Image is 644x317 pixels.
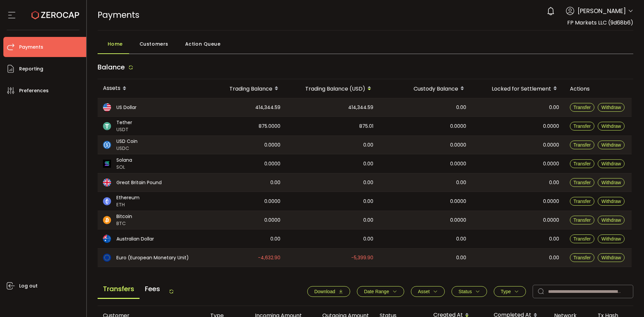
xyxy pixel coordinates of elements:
button: Withdraw [598,178,625,187]
img: gbp_portfolio.svg [103,178,111,187]
span: 414,344.59 [348,104,373,111]
span: 414,344.59 [255,104,280,111]
span: USD Coin [116,138,138,145]
span: Solana [116,157,132,164]
span: Payments [19,42,43,52]
span: Great Britain Pound [116,179,162,186]
button: Transfer [570,159,595,168]
span: Withdraw [601,180,621,185]
span: FP Markets LLC (9d68b6) [567,19,633,27]
span: Transfer [574,142,591,148]
span: Fees [140,280,165,298]
button: Withdraw [598,159,625,168]
span: 0.0000 [450,198,466,205]
span: 0.00 [549,254,559,262]
button: Transfer [570,103,595,112]
span: 0.00 [549,235,559,243]
img: usd_portfolio.svg [103,103,111,111]
span: 0.00 [363,179,373,187]
button: Withdraw [598,141,625,149]
span: 0.0000 [450,122,466,130]
button: Transfer [570,122,595,130]
span: 0.00 [456,254,466,262]
button: Withdraw [598,216,625,224]
img: eth_portfolio.svg [103,197,111,205]
span: Transfer [574,105,591,110]
img: usdt_portfolio.svg [103,122,111,130]
span: Home [108,37,123,51]
div: Locked for Settlement [472,83,565,94]
span: Transfers [98,280,140,299]
button: Date Range [357,286,404,297]
button: Withdraw [598,197,625,206]
span: Reporting [19,64,43,74]
button: Transfer [570,234,595,243]
span: Transfer [574,199,591,204]
iframe: Chat Widget [610,285,644,317]
button: Transfer [570,197,595,206]
span: Transfer [574,217,591,223]
span: Withdraw [601,255,621,260]
span: 0.00 [363,235,373,243]
span: Withdraw [601,217,621,223]
div: Trading Balance (USD) [286,83,379,94]
span: SOL [116,164,132,171]
span: 0.00 [363,216,373,224]
span: 875.01 [359,122,373,130]
button: Transfer [570,141,595,149]
span: -5,399.90 [351,254,373,262]
span: [PERSON_NAME] [578,6,626,15]
span: Australian Dollar [116,235,154,243]
span: Ethereum [116,194,140,201]
span: Withdraw [601,161,621,166]
span: Action Queue [185,37,221,51]
button: Transfer [570,216,595,224]
button: Withdraw [598,122,625,130]
button: Download [307,286,350,297]
div: Custody Balance [379,83,472,94]
span: ETH [116,201,140,208]
span: Type [501,289,511,294]
button: Transfer [570,253,595,262]
span: Download [314,289,335,294]
span: USDT [116,126,132,133]
span: 0.00 [456,179,466,187]
span: Date Range [364,289,389,294]
span: Log out [19,281,38,291]
span: US Dollar [116,104,137,111]
span: Bitcoin [116,213,132,220]
div: Trading Balance [202,83,286,94]
span: Asset [418,289,430,294]
span: 0.0000 [264,141,280,149]
span: 0.0000 [543,141,559,149]
span: Withdraw [601,123,621,129]
span: 0.0000 [543,160,559,168]
span: Withdraw [601,236,621,242]
span: Withdraw [601,199,621,204]
span: Balance [98,62,125,72]
span: 0.00 [270,235,280,243]
button: Withdraw [598,103,625,112]
span: 875.0000 [259,122,280,130]
img: aud_portfolio.svg [103,235,111,243]
span: Payments [98,9,140,21]
span: -4,632.90 [258,254,280,262]
span: 0.0000 [543,216,559,224]
span: 0.0000 [450,141,466,149]
span: 0.0000 [543,198,559,205]
button: Withdraw [598,234,625,243]
span: 0.0000 [450,216,466,224]
button: Status [451,286,487,297]
span: 0.00 [549,179,559,187]
span: 0.00 [363,198,373,205]
span: 0.0000 [450,160,466,168]
span: 0.0000 [264,216,280,224]
button: Withdraw [598,253,625,262]
span: 0.00 [270,179,280,187]
span: Withdraw [601,105,621,110]
span: 0.0000 [543,122,559,130]
span: Transfer [574,236,591,242]
span: 0.00 [456,235,466,243]
span: Withdraw [601,142,621,148]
